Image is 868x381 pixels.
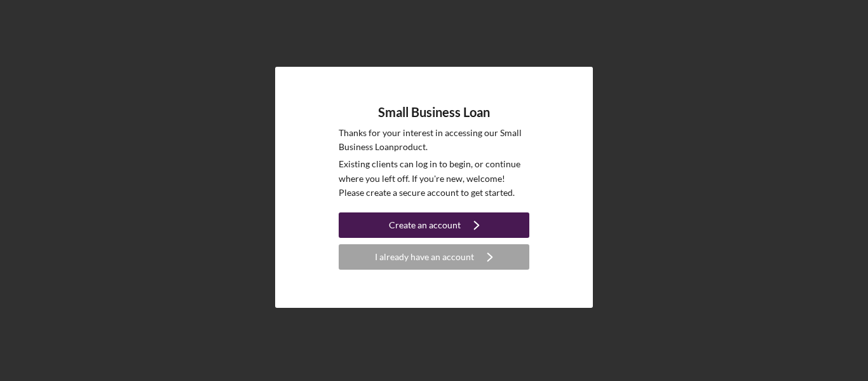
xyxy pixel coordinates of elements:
[378,105,490,120] h4: Small Business Loan
[375,244,474,270] div: I already have an account
[339,212,529,238] button: Create an account
[339,212,529,241] a: Create an account
[339,244,529,270] button: I already have an account
[339,126,529,155] p: Thanks for your interest in accessing our Small Business Loan product.
[389,212,461,238] div: Create an account
[339,157,529,200] p: Existing clients can log in to begin, or continue where you left off. If you're new, welcome! Ple...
